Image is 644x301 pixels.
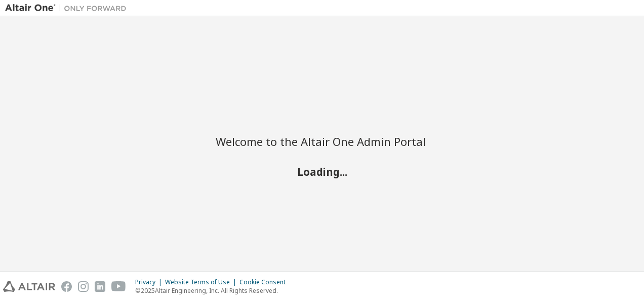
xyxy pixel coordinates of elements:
img: facebook.svg [61,281,72,292]
div: Privacy [135,278,165,286]
div: Cookie Consent [239,278,292,286]
h2: Welcome to the Altair One Admin Portal [216,134,428,148]
h2: Loading... [216,165,428,178]
img: linkedin.svg [95,281,105,292]
img: youtube.svg [111,281,126,292]
div: Website Terms of Use [165,278,239,286]
p: © 2025 Altair Engineering, Inc. All Rights Reserved. [135,286,292,295]
img: altair_logo.svg [3,281,55,292]
img: Altair One [5,3,132,13]
img: instagram.svg [78,281,89,292]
